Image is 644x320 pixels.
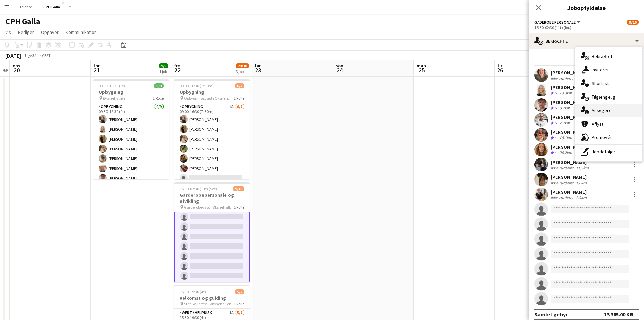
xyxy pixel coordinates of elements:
[604,311,633,318] div: 13 365.00 KR
[255,63,262,69] span: lør.
[558,135,573,141] div: 18.1km
[555,105,557,110] span: 5
[551,144,587,150] div: [PERSON_NAME]
[551,99,587,105] div: [PERSON_NAME]
[159,69,168,74] div: 1 job
[174,192,250,204] h3: Garderobepersonale og afvikling
[416,63,427,69] span: man.
[575,63,642,77] div: Inviteret
[551,180,575,185] div: Ikke vurderet
[174,182,250,282] app-job-card: 15:30-02:30 (11t) (Sat)9/16Garderobepersonale og afvikling Garderobevagt i Øksnehallen til stor g...
[415,66,427,74] span: 25
[42,53,51,58] div: CEST
[555,150,557,155] span: 4
[235,83,244,88] span: 6/7
[529,3,644,12] h3: Jobopfyldelse
[575,76,588,81] div: 9.1km
[534,311,568,318] div: Samlet gebyr
[558,90,573,96] div: 13.3km
[41,29,59,35] span: Opgaver
[575,180,588,185] div: 1.6km
[575,90,642,104] div: Tilgængelig
[3,28,14,37] a: Vis
[5,52,21,59] div: [DATE]
[534,25,639,30] div: 15:30-02:30 (11t) (lør.)
[558,120,571,126] div: 2.2km
[335,66,345,74] span: 24
[234,95,244,101] span: 1 Rolle
[154,83,164,88] span: 9/9
[575,195,588,200] div: 2.9km
[63,28,99,37] a: Kommunikation
[5,16,40,26] h1: CPH Galla
[174,89,250,95] h3: Opbygning
[254,66,262,74] span: 23
[558,105,571,111] div: 8.2km
[551,159,590,165] div: [PERSON_NAME]
[555,90,557,95] span: 5
[93,63,101,69] span: tor.
[11,66,22,74] span: 20
[575,165,590,170] div: 11.9km
[18,29,34,35] span: Rediger
[13,63,22,69] span: ons.
[551,76,575,81] div: Ikke vurderet
[22,53,39,58] span: Uge 34
[66,29,97,35] span: Kommunikation
[496,66,503,74] span: 26
[174,295,250,301] h3: Velkomst og guiding
[336,63,345,69] span: søn.
[174,103,250,185] app-card-role: Opbygning4A6/709:00-16:30 (7t30m)[PERSON_NAME][PERSON_NAME][PERSON_NAME][PERSON_NAME][PERSON_NAME...
[93,79,169,179] app-job-card: 09:30-18:30 (9t)9/9Opbygning Øksnehallen1 RolleOpbygning9/909:30-18:30 (9t)[PERSON_NAME][PERSON_N...
[555,120,557,125] span: 5
[575,131,642,144] div: Promovér
[551,189,588,195] div: [PERSON_NAME]
[558,150,573,156] div: 26.2km
[534,20,576,25] span: Gaderobe personale
[236,63,249,68] span: 20/30
[235,289,244,294] span: 5/7
[92,66,101,74] span: 21
[14,0,38,14] button: Telenor
[497,63,503,69] span: tir.
[174,63,182,69] span: fre.
[184,205,234,210] span: Garderobevagt i Øksnehallen til stor gallafest
[234,205,244,210] span: 1 Rolle
[180,186,217,191] span: 15:30-02:30 (11t) (Sat)
[534,20,581,25] button: Gaderobe personale
[174,79,250,179] app-job-card: 09:00-16:30 (7t30m)6/7Opbygning Opbygningsvagt i Øksnehallen til stor gallafest1 RolleOpbygning4A...
[159,63,168,68] span: 9/9
[575,145,642,158] div: Jobdetaljer
[15,28,37,37] a: Rediger
[551,114,587,120] div: [PERSON_NAME]
[38,28,62,37] a: Opgaver
[184,301,231,306] span: Stor Gallafest i Øksnehallen
[551,165,575,170] div: Ikke vurderet
[180,83,214,88] span: 09:00-16:30 (7t30m)
[551,129,587,135] div: [PERSON_NAME]
[627,20,639,25] span: 9/16
[234,301,244,306] span: 1 Rolle
[93,89,169,95] h3: Opbygning
[103,95,125,101] span: Øksnehallen
[38,0,66,14] button: CPH Galla
[180,289,206,294] span: 15:30-19:30 (4t)
[575,77,642,90] div: Shortlist
[529,33,644,49] div: Bekræftet
[236,69,249,74] div: 3 job
[555,135,557,140] span: 4
[575,117,642,131] div: Aflyst
[575,104,642,117] div: Ansøgere
[5,29,11,35] span: Vis
[173,66,182,74] span: 22
[551,174,588,180] div: [PERSON_NAME]
[551,84,587,90] div: [PERSON_NAME]
[93,103,169,207] app-card-role: Opbygning9/909:30-18:30 (9t)[PERSON_NAME][PERSON_NAME][PERSON_NAME][PERSON_NAME][PERSON_NAME][PER...
[551,70,588,76] div: [PERSON_NAME]
[233,186,244,191] span: 9/16
[184,95,234,101] span: Opbygningsvagt i Øksnehallen til stor gallafest
[551,195,575,200] div: Ikke vurderet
